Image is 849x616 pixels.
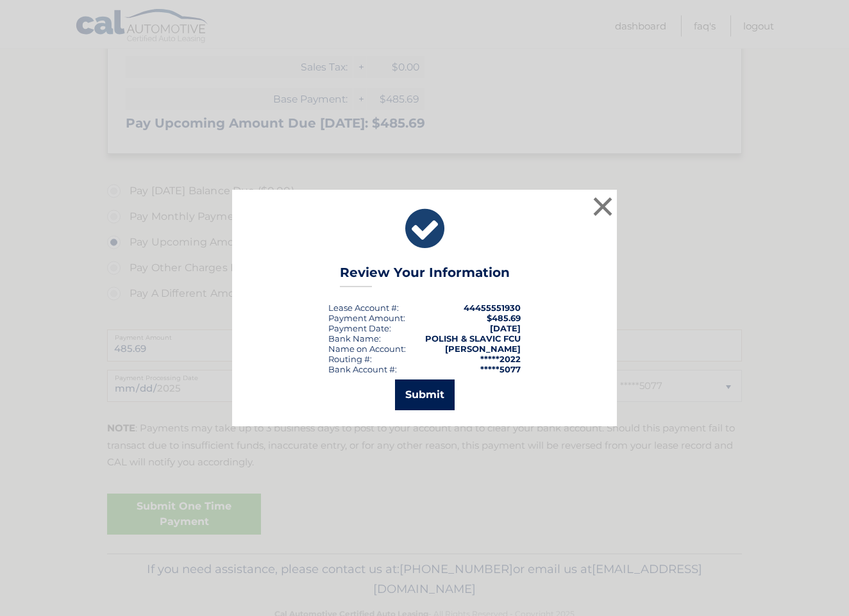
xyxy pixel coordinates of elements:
span: $485.69 [487,313,521,323]
button: × [590,194,616,219]
strong: 44455551930 [464,303,521,313]
div: Payment Amount: [328,313,405,323]
div: Lease Account #: [328,303,399,313]
button: Submit [395,379,455,410]
div: Bank Name: [328,333,381,344]
strong: [PERSON_NAME] [445,344,521,354]
div: : [328,323,391,333]
span: Payment Date [328,323,389,333]
div: Routing #: [328,354,372,364]
strong: POLISH & SLAVIC FCU [425,333,521,344]
div: Bank Account #: [328,364,397,374]
div: Name on Account: [328,344,406,354]
span: [DATE] [490,323,521,333]
h3: Review Your Information [340,265,510,287]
